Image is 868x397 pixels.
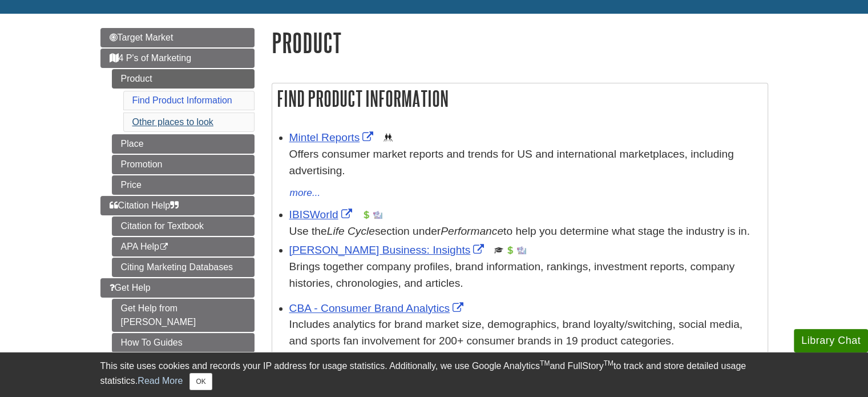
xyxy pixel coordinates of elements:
[289,146,762,179] p: Offers consumer market reports and trends for US and international marketplaces, including advert...
[272,28,768,57] h1: Product
[604,359,613,367] sup: TM
[506,246,515,255] img: Financial Report
[100,278,255,298] a: Get Help
[100,359,768,390] div: This site uses cookies and records your IP address for usage statistics. Additionally, we use Goo...
[794,329,868,352] button: Library Chat
[112,258,255,277] a: Citing Marketing Databases
[517,246,526,255] img: Industry Report
[373,210,382,219] img: Industry Report
[272,83,768,114] h2: Find Product Information
[289,316,762,350] p: Includes analytics for brand market size, demographics, brand loyalty/switching, social media, an...
[112,175,255,195] a: Price
[112,134,255,154] a: Place
[289,208,355,220] a: Link opens in new window
[112,69,255,89] a: Product
[132,117,213,127] a: Other places to look
[100,28,255,373] div: Guide Page Menu
[110,200,179,210] span: Citation Help
[289,244,487,256] a: Link opens in new window
[132,95,232,105] a: Find Product Information
[100,49,255,68] a: 4 P's of Marketing
[441,225,503,237] i: Performance
[540,359,550,367] sup: TM
[289,259,762,292] p: Brings together company profiles, brand information, rankings, investment reports, company histor...
[110,53,192,63] span: 4 P's of Marketing
[100,28,255,47] a: Target Market
[159,243,169,251] i: This link opens in a new window
[289,302,467,314] a: Link opens in new window
[289,223,762,240] div: Use the section under to help you determine what stage the industry is in.
[110,283,151,292] span: Get Help
[494,246,503,255] img: Scholarly or Peer Reviewed
[189,373,212,390] button: Close
[362,210,371,219] img: Financial Report
[327,225,375,237] i: Life Cycle
[289,131,377,143] a: Link opens in new window
[112,216,255,236] a: Citation for Textbook
[112,299,255,332] a: Get Help from [PERSON_NAME]
[383,133,393,142] img: Demographics
[112,333,255,352] a: How To Guides
[289,185,321,201] button: more...
[138,376,183,386] a: Read More
[110,33,173,42] span: Target Market
[112,155,255,174] a: Promotion
[112,237,255,256] a: APA Help
[100,196,255,215] a: Citation Help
